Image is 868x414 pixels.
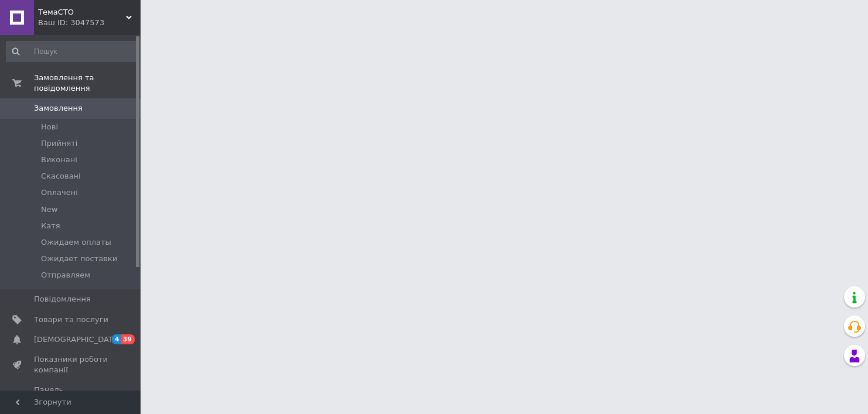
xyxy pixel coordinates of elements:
span: Ожидаем оплаты [41,237,111,248]
span: Прийняті [41,138,77,149]
span: ТемаСТО [38,7,126,18]
span: Повідомлення [34,294,91,304]
span: Скасовані [41,171,81,182]
span: Нові [41,122,58,132]
span: Товари та послуги [34,314,108,325]
span: 4 [112,334,121,344]
span: Ожидает поставки [41,254,117,264]
span: Оплачені [41,187,78,198]
input: Пошук [6,41,138,62]
span: Катя [41,221,60,231]
span: 39 [121,334,135,344]
span: [DEMOGRAPHIC_DATA] [34,334,121,345]
span: Показники роботи компанії [34,354,108,375]
span: Виконані [41,155,77,165]
span: Отправляем [41,270,90,280]
span: New [41,204,57,215]
div: Ваш ID: 3047573 [38,18,141,28]
span: Замовлення та повідомлення [34,73,141,94]
span: Замовлення [34,103,83,114]
span: Панель управління [34,385,108,406]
